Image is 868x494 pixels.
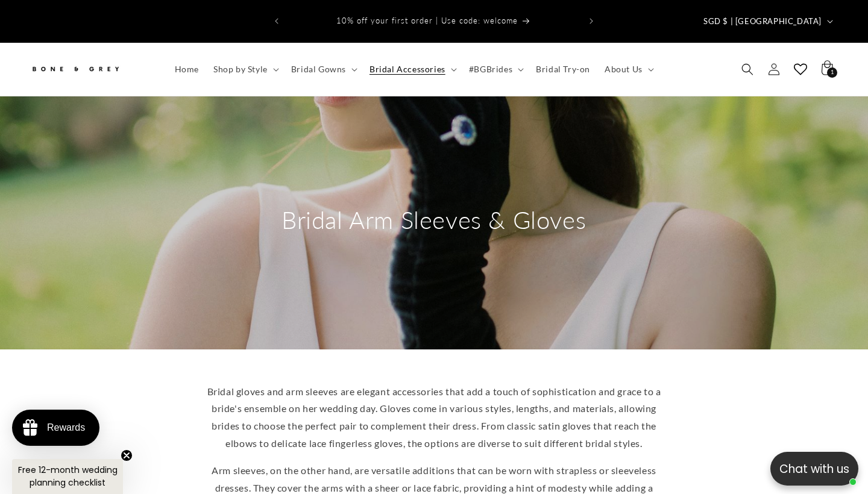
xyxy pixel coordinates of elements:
a: Home [168,57,206,82]
img: Bone and Grey Bridal [30,59,121,79]
summary: Search [734,56,761,83]
span: SGD $ | [GEOGRAPHIC_DATA] [703,16,822,28]
span: Home [175,64,199,75]
button: Close teaser [121,449,133,461]
div: Rewards [47,422,85,433]
summary: About Us [597,57,659,82]
span: Bridal Accessories [370,64,445,75]
a: Bone and Grey Bridal [26,55,156,84]
summary: Bridal Gowns [284,57,362,82]
span: Shop by Style [213,64,268,75]
span: 1 [831,67,834,78]
p: Chat with us [770,460,858,478]
button: Next announcement [578,10,605,33]
span: Free 12-month wedding planning checklist [18,464,118,489]
span: 10% off your first order | Use code: welcome [336,16,518,25]
button: Previous announcement [263,10,290,33]
span: Bridal Try-on [536,64,590,75]
button: Open chatbox [770,452,858,486]
summary: Shop by Style [206,57,284,82]
h2: Bridal Arm Sleeves & Gloves [281,204,586,236]
button: SGD $ | [GEOGRAPHIC_DATA] [696,10,838,33]
span: #BGBrides [469,64,512,75]
a: Bridal Try-on [529,57,597,82]
p: Bridal gloves and arm sleeves are elegant accessories that add a touch of sophistication and grac... [199,383,669,452]
span: About Us [605,64,643,75]
span: Bridal Gowns [291,64,346,75]
summary: #BGBrides [462,57,529,82]
summary: Bridal Accessories [362,57,462,82]
div: Free 12-month wedding planning checklistClose teaser [12,459,123,494]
